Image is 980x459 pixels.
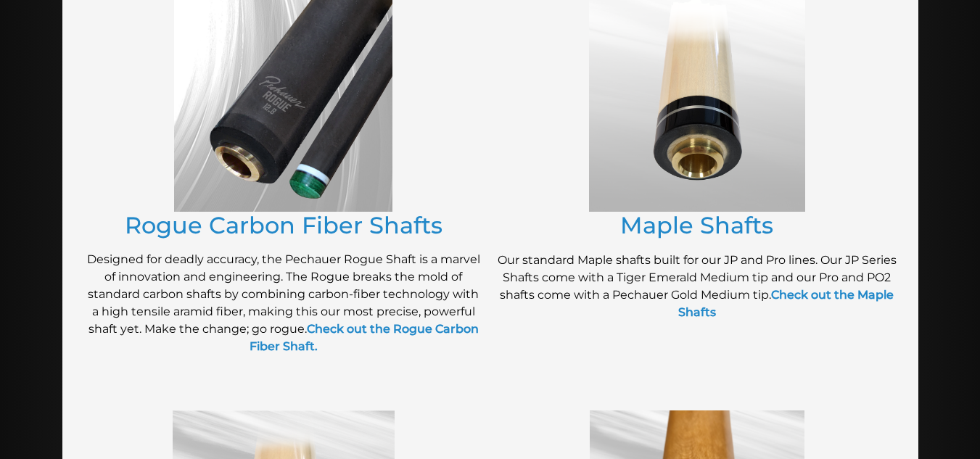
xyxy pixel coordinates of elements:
p: Designed for deadly accuracy, the Pechauer Rogue Shaft is a marvel of innovation and engineering.... [84,251,483,355]
a: Rogue Carbon Fiber Shafts [125,211,442,239]
a: Maple Shafts [620,211,773,239]
a: Check out the Rogue Carbon Fiber Shaft. [250,322,479,353]
a: Check out the Maple Shafts [678,288,894,319]
p: Our standard Maple shafts built for our JP and Pro lines. Our JP Series Shafts come with a Tiger ... [498,252,897,321]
